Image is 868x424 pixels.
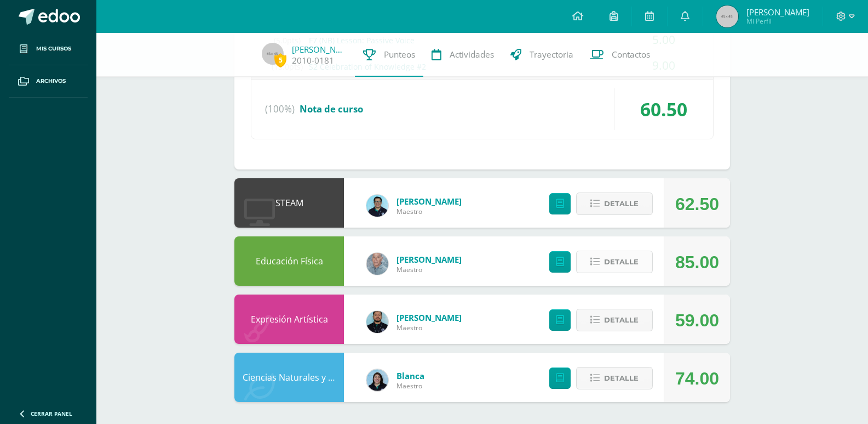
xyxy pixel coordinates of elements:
[366,195,388,217] img: fa03fa54efefe9aebc5e29dfc8df658e.png
[396,254,462,265] a: [PERSON_NAME]
[234,353,344,402] div: Ciencias Naturales y Lab
[604,310,639,330] span: Detalle
[396,265,462,274] span: Maestro
[612,49,650,60] span: Contactos
[716,5,738,27] img: 45x45
[366,253,388,275] img: 4256d6e89954888fb00e40decb141709.png
[396,196,462,207] a: [PERSON_NAME]
[384,49,415,60] span: Punteos
[576,251,653,273] button: Detalle
[576,193,653,215] button: Detalle
[675,238,719,287] div: 85.00
[502,33,582,77] a: Trayectoria
[396,312,462,323] a: [PERSON_NAME]
[396,381,424,391] span: Maestro
[582,33,658,77] a: Contactos
[746,7,809,18] span: [PERSON_NAME]
[366,311,388,333] img: 9f25a704c7e525b5c9fe1d8c113699e7.png
[292,44,347,55] a: [PERSON_NAME]
[604,368,639,388] span: Detalle
[265,88,295,130] span: (100%)
[262,43,284,65] img: 45x45
[234,236,344,286] div: Educación Física
[36,44,71,53] span: Mis cursos
[675,354,719,403] div: 74.00
[234,178,344,228] div: STEAM
[423,33,502,77] a: Actividades
[355,33,423,77] a: Punteos
[530,49,573,60] span: Trayectoria
[746,16,809,26] span: Mi Perfil
[675,179,719,229] div: 62.50
[9,33,88,65] a: Mis cursos
[396,207,462,216] span: Maestro
[604,252,639,272] span: Detalle
[675,296,719,345] div: 59.00
[614,88,713,130] div: 60.50
[576,367,653,389] button: Detalle
[300,103,363,115] span: Nota de curso
[604,194,639,214] span: Detalle
[576,309,653,331] button: Detalle
[36,77,66,86] span: Archivos
[274,53,286,67] span: 5
[234,295,344,344] div: Expresión Artística
[450,49,494,60] span: Actividades
[396,323,462,332] span: Maestro
[396,370,424,381] a: Blanca
[31,410,72,417] span: Cerrar panel
[9,65,88,98] a: Archivos
[366,369,388,391] img: 6df1b4a1ab8e0111982930b53d21c0fa.png
[292,55,334,66] a: 2010-0181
